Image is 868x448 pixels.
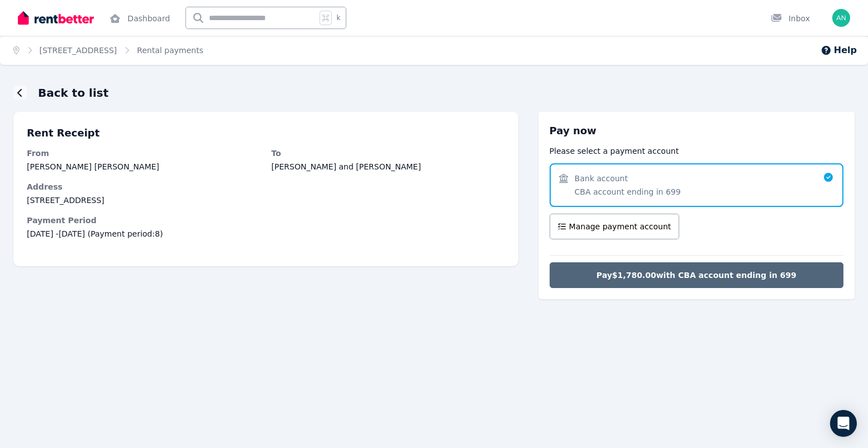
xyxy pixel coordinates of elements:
dd: [PERSON_NAME] [PERSON_NAME] [27,161,260,172]
img: RentBetter [18,10,94,26]
dt: Payment Period [27,215,505,226]
span: [DATE] - [DATE] (Payment period: 8 ) [27,228,505,239]
dd: [PERSON_NAME] and [PERSON_NAME] [271,161,505,172]
a: [STREET_ADDRESS] [40,46,117,55]
div: Inbox [771,13,810,24]
span: k [336,13,340,22]
p: Please select a payment account [550,145,843,157]
span: Rental payments [137,45,203,56]
span: Pay $1,780.00 with CBA account ending in 699 [597,270,797,281]
div: Open Intercom Messenger [830,410,857,437]
dd: [STREET_ADDRESS] [27,195,505,206]
button: Manage payment account [550,214,680,239]
dt: Address [27,181,505,192]
h1: Back to list [38,85,108,101]
button: Pay$1,780.00with CBA account ending in 699 [550,262,843,288]
p: Rent Receipt [27,125,505,141]
h3: Pay now [550,123,843,139]
dt: To [271,148,505,159]
img: Annabelle Commerford [832,9,850,27]
button: Help [821,44,857,57]
span: Manage payment account [569,221,671,232]
span: CBA account ending in 699 [575,186,681,197]
dt: From [27,148,260,159]
span: Bank account [575,173,628,184]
